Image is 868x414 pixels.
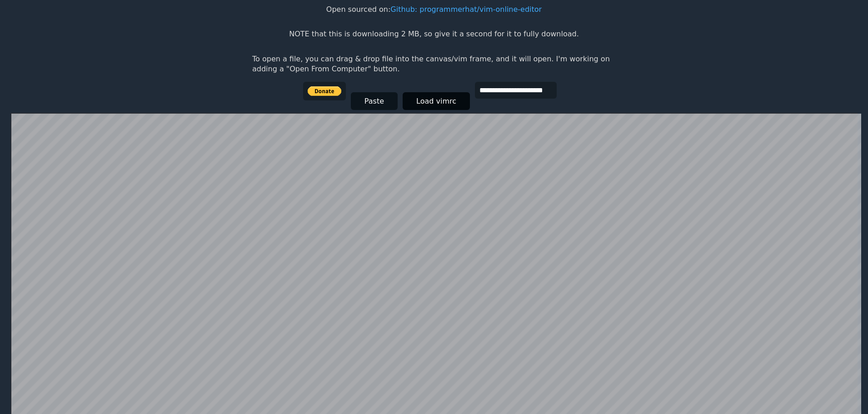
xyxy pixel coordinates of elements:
[390,5,542,14] a: Github: programmerhat/vim-online-editor
[289,29,579,39] p: NOTE that this is downloading 2 MB, so give it a second for it to fully download.
[403,92,470,110] button: Load vimrc
[351,92,398,110] button: Paste
[252,54,616,75] p: To open a file, you can drag & drop file into the canvas/vim frame, and it will open. I'm working...
[326,5,542,15] p: Open sourced on:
